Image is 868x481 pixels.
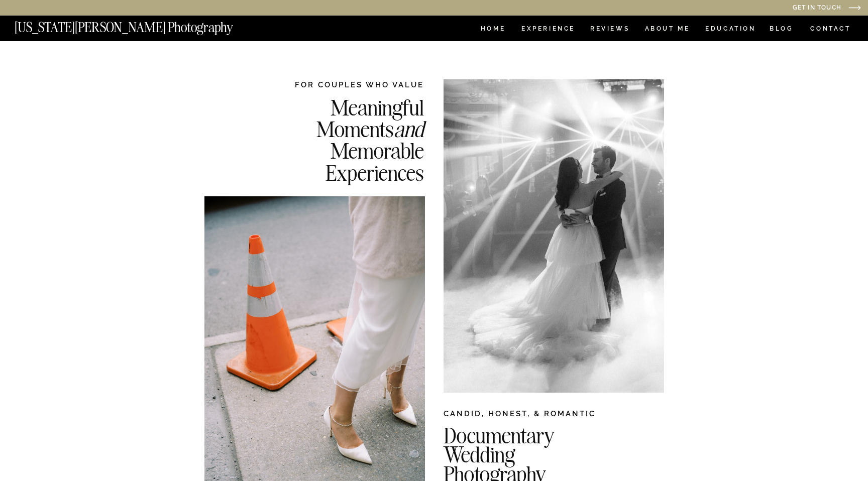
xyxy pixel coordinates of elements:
[444,426,709,476] h2: Documentary Wedding Photography
[444,408,664,423] h2: CANDID, HONEST, & ROMANTIC
[394,115,424,143] i: and
[590,26,628,34] a: REVIEWS
[690,5,841,12] a: Get in Touch
[644,26,690,34] a: ABOUT ME
[704,26,757,34] a: EDUCATION
[265,79,424,90] h2: FOR COUPLES WHO VALUE
[521,26,574,34] a: Experience
[810,23,851,34] a: CONTACT
[479,26,507,34] a: HOME
[15,21,267,29] a: [US_STATE][PERSON_NAME] Photography
[770,26,794,34] a: BLOG
[265,96,424,182] h2: Meaningful Moments Memorable Experiences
